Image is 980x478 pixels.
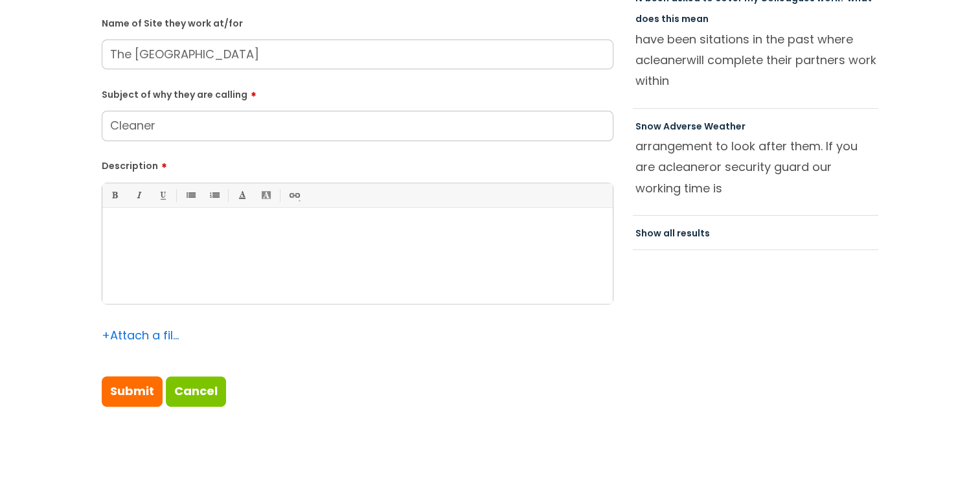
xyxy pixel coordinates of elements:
[102,325,179,346] div: Attach a file
[635,227,710,240] a: Show all results
[130,187,146,203] a: Italic (Ctrl-I)
[258,187,274,203] a: Back Color
[286,187,302,203] a: Link
[166,376,226,406] a: Cancel
[106,187,122,203] a: Bold (Ctrl-B)
[206,187,222,203] a: 1. Ordered List (Ctrl-Shift-8)
[666,159,709,175] span: cleaner
[635,120,746,133] a: Snow Adverse Weather
[102,156,613,172] label: Description
[182,187,198,203] a: • Unordered List (Ctrl-Shift-7)
[234,187,250,203] a: Font Color
[635,136,876,198] p: arrangement to look after them. If you are a or security guard our working time is
[102,376,163,406] input: Submit
[102,16,613,29] label: Name of Site they work at/for
[154,187,170,203] a: Underline(Ctrl-U)
[102,85,613,100] label: Subject of why they are calling
[643,52,687,68] span: cleaner
[635,29,876,91] p: have been sitations in the past where a will complete their partners work within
